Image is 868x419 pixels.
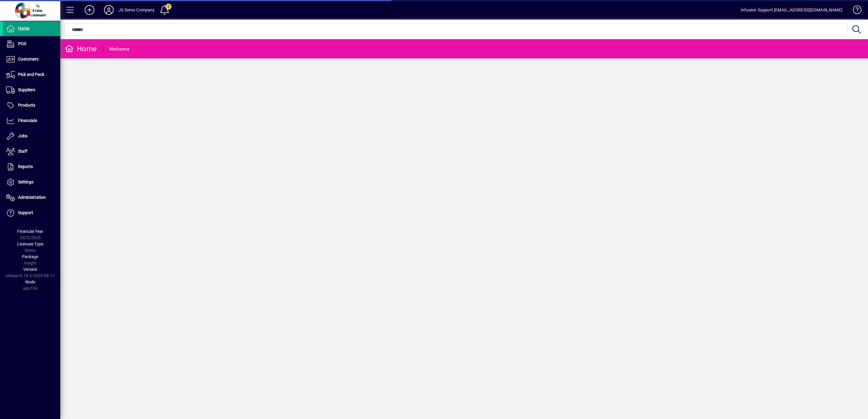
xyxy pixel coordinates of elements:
[3,36,60,52] a: POS
[22,254,38,259] span: Package
[18,41,26,46] span: POS
[3,67,60,82] a: Pick and Pack
[80,5,99,15] button: Add
[18,57,39,61] span: Customers
[3,190,60,205] a: Administration
[741,5,842,15] div: Infusion Support [EMAIL_ADDRESS][DOMAIN_NAME]
[3,83,60,98] a: Suppliers
[17,242,43,246] span: Licensee Type
[3,129,60,144] a: Jobs
[3,205,60,220] a: Support
[118,5,155,15] div: JS Demo Company
[25,280,35,284] span: Node
[18,87,35,92] span: Suppliers
[18,164,33,169] span: Reports
[109,44,129,54] div: Welcome
[848,1,860,21] a: Knowledge Base
[3,144,60,159] a: Staff
[3,159,60,174] a: Reports
[3,113,60,128] a: Financials
[18,180,33,184] span: Settings
[23,267,37,272] span: Version
[3,52,60,67] a: Customers
[18,72,44,77] span: Pick and Pack
[65,44,97,54] div: Home
[18,26,29,31] span: Home
[99,5,118,15] button: Profile
[3,175,60,190] a: Settings
[18,195,46,200] span: Administration
[18,133,27,138] span: Jobs
[18,103,35,108] span: Products
[18,149,27,154] span: Staff
[17,229,43,234] span: Financial Year
[18,210,33,215] span: Support
[18,118,37,123] span: Financials
[3,98,60,113] a: Products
